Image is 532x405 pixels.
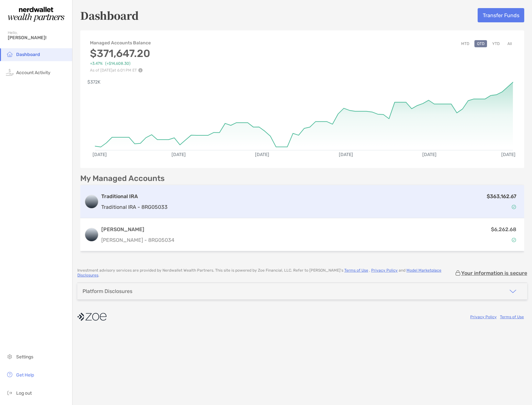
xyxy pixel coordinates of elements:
p: As of [DATE] at 6:01 PM ET [90,68,151,73]
a: Model Marketplace Disclosures [77,268,441,277]
div: Platform Disclosures [83,288,132,294]
button: Transfer Funds [478,8,524,22]
img: company logo [77,309,106,324]
p: Investment advisory services are provided by Nerdwallet Wealth Partners . This site is powered by... [77,268,455,278]
img: icon arrow [509,287,517,295]
img: Zoe Logo [8,3,64,26]
text: [DATE] [422,152,437,157]
a: Terms of Use [344,268,368,273]
span: Dashboard [16,52,40,57]
img: logo account [85,228,98,241]
p: My Managed Accounts [80,174,165,183]
img: household icon [6,50,14,58]
img: Performance Info [138,68,143,73]
span: ( +$14,608.30 ) [105,61,130,66]
span: +3.47% [90,61,103,66]
button: MTD [459,40,472,47]
text: [DATE] [172,152,186,157]
h5: Dashboard [80,8,139,23]
text: [DATE] [255,152,269,157]
p: Traditional IRA - 8RG05033 [101,203,168,211]
button: QTD [474,40,487,47]
a: Privacy Policy [470,315,497,319]
span: Account Activity [16,70,50,75]
h3: $371,647.20 [90,47,151,60]
p: $6,262.68 [491,225,516,233]
text: [DATE] [501,152,515,157]
span: Log out [16,390,32,396]
span: Get Help [16,372,34,378]
text: $372K [87,79,101,85]
img: activity icon [6,68,14,76]
p: Your information is secure [461,270,527,276]
button: YTD [490,40,502,47]
img: Account Status icon [512,238,516,242]
a: Terms of Use [500,315,524,319]
img: Account Status icon [512,205,516,209]
button: All [505,40,515,47]
h3: Traditional IRA [101,193,168,200]
text: [DATE] [339,152,353,157]
h4: Managed Accounts Balance [90,40,151,46]
img: logo account [85,195,98,208]
img: logout icon [6,389,14,397]
a: Privacy Policy [371,268,398,273]
span: [PERSON_NAME]! [8,35,68,40]
h3: [PERSON_NAME] [101,226,174,233]
text: [DATE] [93,152,107,157]
p: $363,162.67 [487,192,516,200]
img: get-help icon [6,371,14,378]
p: [PERSON_NAME] - 8RG05034 [101,236,174,244]
img: settings icon [6,353,14,360]
span: Settings [16,354,33,360]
